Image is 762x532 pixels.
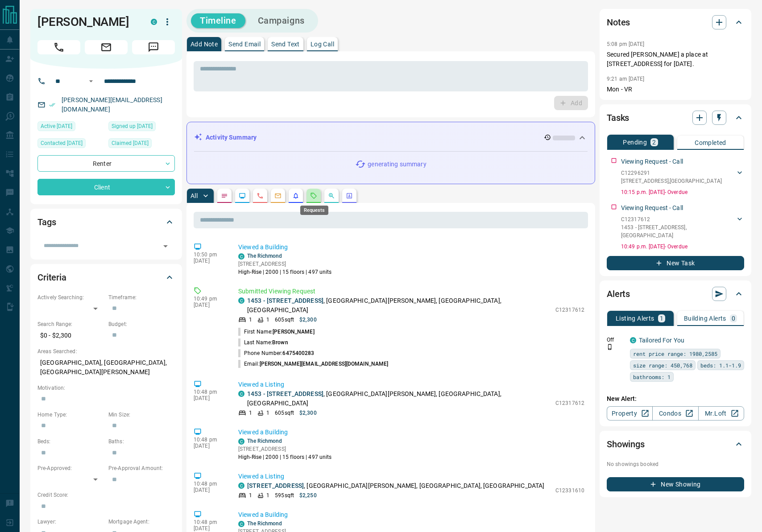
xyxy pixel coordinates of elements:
[652,406,698,421] a: Condos
[275,491,294,499] p: 595 sqft
[266,491,269,499] p: 1
[652,139,656,145] p: 2
[37,211,175,233] div: Tags
[247,520,282,527] a: The Richmond
[621,167,744,187] div: C12296291[STREET_ADDRESS],[GEOGRAPHIC_DATA]
[37,15,137,29] h1: [PERSON_NAME]
[194,252,225,258] p: 10:50 pm
[247,389,551,408] p: , [GEOGRAPHIC_DATA][PERSON_NAME], [GEOGRAPHIC_DATA], [GEOGRAPHIC_DATA]
[299,409,317,417] p: $2,300
[732,315,735,322] p: 0
[247,481,544,491] p: , [GEOGRAPHIC_DATA][PERSON_NAME], [GEOGRAPHIC_DATA], [GEOGRAPHIC_DATA]
[194,437,225,443] p: 10:48 pm
[282,350,314,356] span: 6475400283
[238,253,244,260] div: condos.ca
[607,433,744,455] div: Showings
[249,13,314,28] button: Campaigns
[238,391,244,397] div: condos.ca
[37,138,104,151] div: Mon Jan 22 2024
[621,169,722,177] p: C12296291
[555,487,584,495] p: C12331610
[621,203,683,213] p: Viewing Request - Call
[238,483,244,489] div: condos.ca
[112,122,153,131] span: Signed up [DATE]
[194,487,225,493] p: [DATE]
[621,215,735,223] p: C12317612
[633,361,692,370] span: size range: 450,768
[274,192,282,199] svg: Emails
[260,361,389,367] span: [PERSON_NAME][EMAIL_ADDRESS][DOMAIN_NAME]
[151,19,157,25] div: condos.ca
[37,320,104,328] p: Search Range:
[621,223,735,239] p: 1453 - [STREET_ADDRESS] , [GEOGRAPHIC_DATA]
[108,437,175,445] p: Baths:
[555,306,584,314] p: C12317612
[368,160,426,169] p: generating summary
[194,481,225,487] p: 10:48 pm
[247,438,282,444] a: The Richmond
[607,12,744,33] div: Notes
[238,260,332,268] p: [STREET_ADDRESS]
[238,287,584,296] p: Submitted Viewing Request
[37,384,175,392] p: Motivation:
[238,243,584,252] p: Viewed a Building
[37,40,80,54] span: Call
[607,460,744,468] p: No showings booked
[37,215,56,229] h2: Tags
[37,270,66,285] h2: Criteria
[249,316,252,324] p: 1
[695,140,726,146] p: Completed
[37,518,104,526] p: Lawyer:
[249,409,252,417] p: 1
[292,192,299,199] svg: Listing Alerts
[616,315,654,322] p: Listing Alerts
[700,361,741,370] span: beds: 1.1-1.9
[37,355,175,379] p: [GEOGRAPHIC_DATA], [GEOGRAPHIC_DATA], [GEOGRAPHIC_DATA][PERSON_NAME]
[299,316,317,324] p: $2,300
[159,240,172,252] button: Open
[108,320,175,328] p: Budget:
[86,76,96,87] button: Open
[194,443,225,449] p: [DATE]
[607,76,645,82] p: 9:21 am [DATE]
[108,138,175,151] div: Thu Jul 31 2025
[228,41,261,47] p: Send Email
[299,491,317,499] p: $2,250
[112,139,149,148] span: Claimed [DATE]
[273,329,314,335] span: [PERSON_NAME]
[190,41,218,47] p: Add Note
[660,315,663,322] p: 1
[621,157,683,166] p: Viewing Request - Call
[607,85,744,94] p: Mon - VR
[49,102,55,108] svg: Email Verified
[41,122,72,131] span: Active [DATE]
[108,293,175,301] p: Timeframe:
[238,453,332,461] p: High-Rise | 2000 | 15 floors | 497 units
[621,243,744,251] p: 10:49 p.m. [DATE] - Overdue
[194,389,225,395] p: 10:48 pm
[621,188,744,196] p: 10:15 p.m. [DATE] - Overdue
[607,394,744,404] p: New Alert:
[607,283,744,305] div: Alerts
[607,50,744,69] p: Secured [PERSON_NAME] a place at [STREET_ADDRESS] for [DATE].
[621,177,722,185] p: [STREET_ADDRESS] , [GEOGRAPHIC_DATA]
[555,399,584,407] p: C12317612
[190,193,198,199] p: All
[607,15,630,29] h2: Notes
[85,40,128,54] span: Email
[62,96,162,113] a: [PERSON_NAME][EMAIL_ADDRESS][DOMAIN_NAME]
[247,482,304,489] a: [STREET_ADDRESS]
[328,192,335,199] svg: Opportunities
[271,41,300,47] p: Send Text
[37,267,175,288] div: Criteria
[239,192,246,199] svg: Lead Browsing Activity
[108,411,175,419] p: Min Size:
[238,510,584,520] p: Viewed a Building
[238,472,584,481] p: Viewed a Listing
[639,337,684,344] a: Tailored For You
[607,344,613,350] svg: Push Notification Only
[698,406,744,421] a: Mr.Loft
[194,302,225,308] p: [DATE]
[310,192,317,199] svg: Requests
[37,328,104,343] p: $0 - $2,300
